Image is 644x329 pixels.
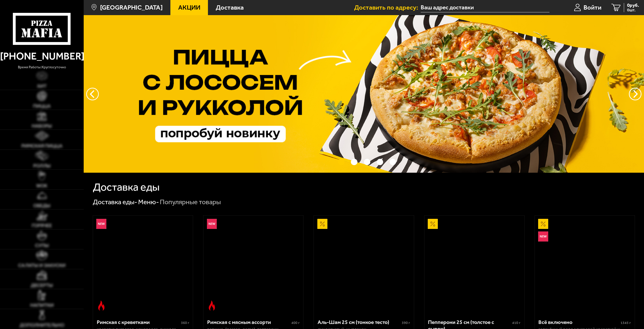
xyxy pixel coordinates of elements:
img: Острое блюдо [207,301,217,311]
img: Акционный [428,219,438,229]
div: Популярные товары [160,198,221,206]
span: Пицца [33,104,51,109]
span: 0 руб. [627,3,639,8]
span: 360 г [181,321,189,325]
button: точки переключения [377,159,383,165]
span: Десерты [31,283,53,288]
span: 0 шт. [627,8,639,12]
img: Новинка [207,219,217,229]
span: 1345 г [621,321,631,325]
a: НовинкаОстрое блюдоРимская с креветками [93,216,193,314]
a: Доставка еды- [93,198,137,206]
span: 400 г [291,321,300,325]
a: Меню- [138,198,159,206]
div: Аль-Шам 25 см (тонкое тесто) [318,319,401,325]
span: Хит [37,84,47,89]
button: предыдущий [629,88,641,100]
div: Римская с креветками [97,319,180,325]
span: Напитки [30,303,54,308]
img: Акционный [317,219,327,229]
span: Дополнительно [20,323,64,328]
input: Ваш адрес доставки [421,3,549,12]
a: АкционныйНовинкаВсё включено [535,216,635,314]
span: [GEOGRAPHIC_DATA] [100,4,163,11]
a: НовинкаОстрое блюдоРимская с мясным ассорти [203,216,303,314]
img: Новинка [96,219,106,229]
span: 410 г [512,321,520,325]
span: Акции [178,4,200,11]
span: Салаты и закуски [18,263,66,268]
span: WOK [36,183,47,188]
div: Римская с мясным ассорти [207,319,290,325]
span: Римская пицца [21,143,63,148]
h1: Доставка еды [93,182,160,193]
a: АкционныйПепперони 25 см (толстое с сыром) [424,216,524,314]
span: 390 г [402,321,410,325]
img: Акционный [538,219,548,229]
button: следующий [86,88,99,100]
span: Доставка [216,4,244,11]
button: точки переключения [338,159,345,165]
a: АкционныйАль-Шам 25 см (тонкое тесто) [314,216,414,314]
span: Обеды [33,203,50,208]
button: точки переключения [364,159,371,165]
span: Доставить по адресу: [354,4,421,11]
div: Всё включено [538,319,619,325]
img: Новинка [538,231,548,242]
button: точки переключения [390,159,396,165]
img: Острое блюдо [96,301,106,311]
button: точки переключения [351,159,357,165]
span: Супы [35,243,49,248]
span: Роллы [33,163,51,168]
span: Горячее [32,223,52,228]
span: Наборы [32,124,52,129]
span: Войти [584,4,601,11]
